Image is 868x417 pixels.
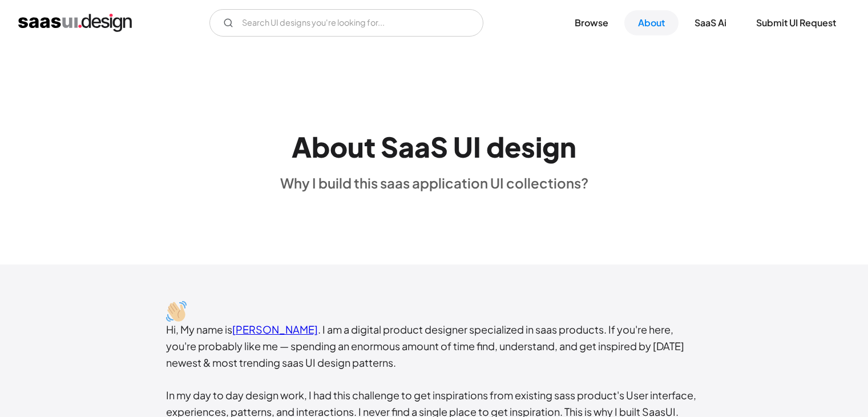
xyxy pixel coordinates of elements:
a: home [18,14,132,32]
input: Search UI designs you're looking for... [209,9,483,37]
form: Email Form [209,9,483,37]
a: SaaS Ai [681,10,740,35]
h1: About SaaS UI design [292,130,576,163]
a: [PERSON_NAME] [232,323,318,336]
a: About [624,10,679,35]
div: Why I build this saas application UI collections? [280,174,588,191]
a: Submit UI Request [742,10,850,35]
a: Browse [561,10,622,35]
